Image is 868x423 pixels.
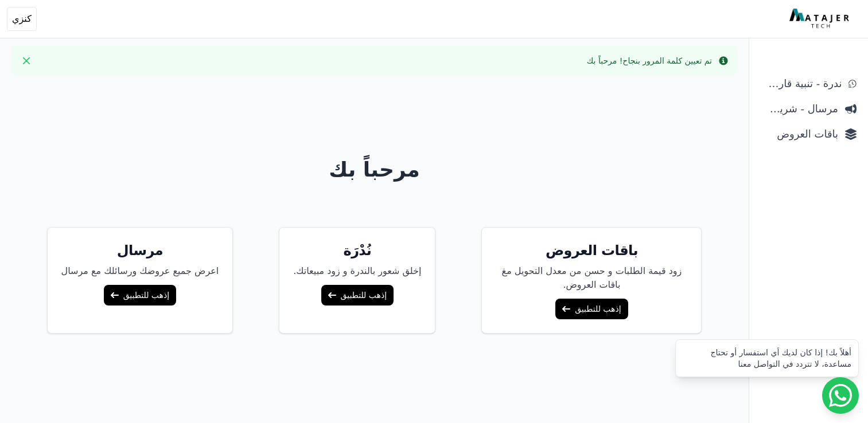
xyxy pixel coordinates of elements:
[321,285,394,305] a: إذهب للتطبيق
[555,299,628,319] a: إذهب للتطبيق
[496,264,687,292] p: زود قيمة الطلبات و حسن من معدل التحويل مغ باقات العروض.
[7,7,37,31] button: كنزي
[761,126,838,142] span: باقات العروض
[761,101,838,117] span: مرسال - شريط دعاية
[496,241,687,260] h5: باقات العروض
[789,9,852,29] img: MatajerTech Logo
[683,347,851,370] div: أهلاً بك! إذا كان لديك أي استفسار أو تحتاج مساعدة، لا تتردد في التواصل معنا
[61,264,219,278] p: اعرض جميع عروضك ورسائلك مع مرسال
[761,76,842,92] span: ندرة - تنبية قارب علي النفاذ
[7,158,742,181] h1: مرحباً بك
[61,241,219,260] h5: مرسال
[12,12,32,26] span: كنزي
[293,241,421,260] h5: نُدْرَة
[293,264,421,278] p: إخلق شعور بالندرة و زود مبيعاتك.
[104,285,176,305] a: إذهب للتطبيق
[587,55,712,66] div: تم تعيين كلمة المرور بنجاح! مرحباً بك
[17,52,36,70] button: Close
